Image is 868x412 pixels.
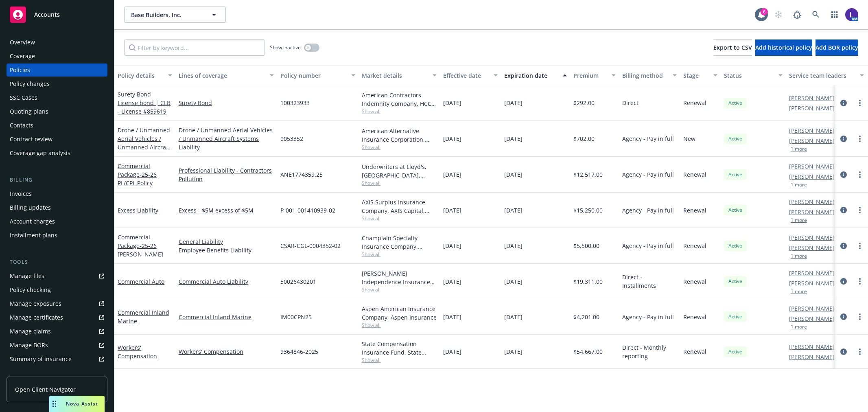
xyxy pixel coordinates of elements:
div: Policy number [280,71,346,80]
a: Manage files [7,270,107,283]
img: photo [845,8,858,21]
span: Renewal [683,277,706,286]
a: Contacts [7,119,107,132]
span: Active [727,99,743,107]
span: Active [727,171,743,178]
span: Show all [362,180,437,186]
span: Nova Assist [66,400,98,407]
span: [DATE] [443,170,461,179]
a: [PERSON_NAME] [789,197,835,206]
button: Policy number [277,66,359,85]
span: Renewal [683,99,706,107]
span: Agency - Pay in full [622,170,674,179]
span: [DATE] [504,241,523,250]
span: [DATE] [443,241,461,250]
a: Commercial Package [118,233,163,258]
a: more [855,276,865,286]
a: Account charges [7,215,107,228]
span: $12,517.00 [573,170,603,179]
span: Direct - Monthly reporting [622,343,677,360]
span: Renewal [683,347,706,356]
a: General Liability [179,237,274,246]
span: Renewal [683,313,706,321]
a: Surety Bond [118,90,171,115]
a: Commercial Auto [118,278,164,285]
a: circleInformation [839,98,848,108]
a: [PERSON_NAME] [789,269,835,277]
button: 1 more [791,289,807,294]
div: Overview [10,36,35,49]
div: Premium [573,71,607,80]
div: SSC Cases [10,91,37,104]
span: $5,500.00 [573,241,599,250]
a: Commercial Package [118,162,157,187]
div: AXIS Surplus Insurance Company, AXIS Capital, Amwins [362,198,437,215]
div: Manage exposures [10,297,61,310]
div: Coverage gap analysis [10,147,70,160]
div: Invoices [10,187,32,200]
a: [PERSON_NAME] [789,126,835,135]
a: [PERSON_NAME] [789,104,835,112]
button: 1 more [791,218,807,223]
span: - 25-26 [PERSON_NAME] [118,242,163,258]
div: Policy checking [10,283,51,296]
a: Workers' Compensation [179,347,274,356]
span: Accounts [34,11,60,18]
span: [DATE] [443,134,461,143]
a: Start snowing [770,7,787,23]
a: Pollution [179,175,274,183]
span: Renewal [683,206,706,215]
a: circleInformation [839,276,848,286]
a: more [855,134,865,144]
span: CSAR-CGL-0004352-02 [280,241,341,250]
a: Coverage gap analysis [7,147,107,160]
a: circleInformation [839,312,848,322]
div: Manage certificates [10,311,63,324]
button: Service team leaders [786,66,867,85]
span: Agency - Pay in full [622,206,674,215]
span: [DATE] [504,347,523,356]
a: Invoices [7,187,107,200]
span: Show all [362,215,437,222]
span: [DATE] [443,347,461,356]
div: Coverage [10,50,35,63]
a: Manage exposures [7,297,107,310]
span: Add BOR policy [816,44,858,51]
a: Workers' Compensation [118,344,157,360]
div: 6 [761,8,768,15]
span: [DATE] [504,313,523,321]
span: [DATE] [504,170,523,179]
span: Show all [362,144,437,151]
button: Billing method [619,66,680,85]
span: Renewal [683,170,706,179]
a: circleInformation [839,241,848,251]
div: Manage claims [10,325,51,338]
div: Installment plans [10,229,57,242]
div: Aspen American Insurance Company, Aspen Insurance [362,305,437,322]
a: Professional Liability - Contractors [179,166,274,175]
span: $702.00 [573,134,595,143]
a: Excess Liability [118,206,158,214]
div: Champlain Specialty Insurance Company, Champlain Insurance Group LLC, Amwins [362,234,437,251]
span: [DATE] [504,206,523,215]
button: 1 more [791,254,807,259]
span: Show all [362,322,437,329]
span: P-001-001410939-02 [280,206,335,215]
span: Direct - Installments [622,273,677,290]
span: Renewal [683,241,706,250]
span: $54,667.00 [573,347,603,356]
a: Manage certificates [7,311,107,324]
a: circleInformation [839,205,848,215]
span: $292.00 [573,99,595,107]
span: [DATE] [504,277,523,286]
span: ANE1774359.25 [280,170,323,179]
a: [PERSON_NAME] [789,136,835,145]
div: Policy details [118,71,163,80]
div: Quoting plans [10,105,48,118]
button: 1 more [791,324,807,329]
a: Commercial Auto Liability [179,277,274,286]
span: Base Builders, Inc. [131,11,201,19]
div: Service team leaders [789,71,855,80]
span: [DATE] [504,99,523,107]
